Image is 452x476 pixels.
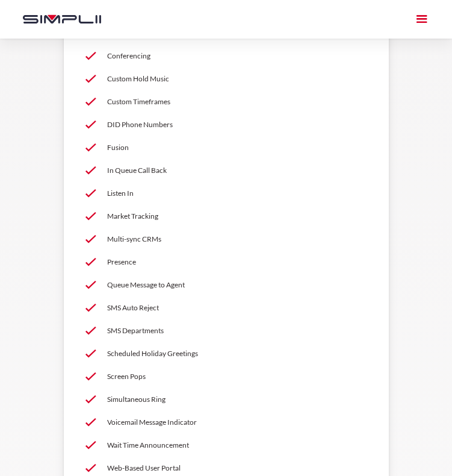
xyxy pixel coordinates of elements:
[107,392,367,407] p: Simultaneous Ring
[107,232,367,246] p: Multi-sync CRMs
[85,365,367,388] a: Screen Pops
[107,301,367,315] p: SMS Auto Reject
[85,113,367,136] a: DID Phone Numbers
[85,296,367,319] a: SMS Auto Reject
[85,136,367,159] a: Fusion
[107,346,367,361] p: Scheduled Holiday Greetings
[85,182,367,205] a: Listen In
[85,228,367,251] a: Multi-sync CRMs
[107,415,367,430] p: Voicemail Message Indicator
[107,95,367,109] p: Custom Timeframes
[107,49,367,63] p: Conferencing
[85,434,367,457] a: Wait Time Announcement
[107,369,367,384] p: Screen Pops
[85,45,367,67] a: Conferencing
[85,159,367,182] a: In Queue Call Back
[85,274,367,296] a: Queue Message to Agent
[107,117,367,132] p: DID Phone Numbers
[107,72,367,86] p: Custom Hold Music
[85,388,367,411] a: Simultaneous Ring
[107,255,367,269] p: Presence
[85,67,367,90] a: Custom Hold Music
[85,205,367,228] a: Market Tracking
[107,278,367,292] p: Queue Message to Agent
[23,13,101,26] img: Simplii
[85,319,367,342] a: SMS Departments
[107,324,367,338] p: SMS Departments
[107,186,367,201] p: Listen In
[85,90,367,113] a: Custom Timeframes
[85,411,367,434] a: Voicemail Message Indicator
[107,209,367,224] p: Market Tracking
[85,251,367,274] a: Presence
[107,140,367,155] p: Fusion
[107,438,367,453] p: Wait Time Announcement
[107,163,367,178] p: In Queue Call Back
[85,342,367,365] a: Scheduled Holiday Greetings
[107,461,367,475] p: Web-Based User Portal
